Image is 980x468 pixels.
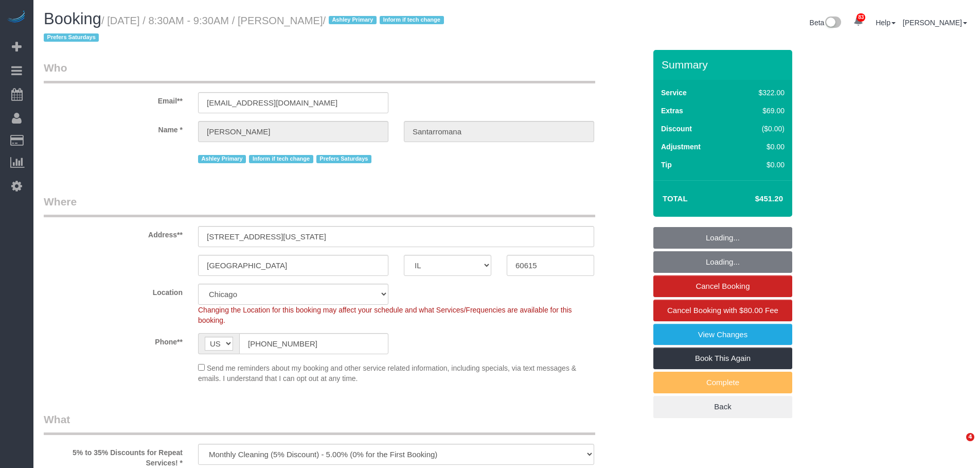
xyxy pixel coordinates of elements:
[6,10,27,25] img: Automaid Logo
[36,121,190,135] label: Name *
[507,255,594,276] input: Zip Code**
[198,121,388,142] input: First Name**
[653,324,792,345] a: View Changes
[44,33,99,42] span: Prefers Saturdays
[36,444,190,468] label: 5% to 35% Discounts for Repeat Services! *
[249,155,313,163] span: Inform if tech change
[44,10,101,28] span: Booking
[661,106,683,116] label: Extras
[857,13,865,22] span: 83
[663,194,688,203] strong: Total
[198,306,572,324] span: Changing the Location for this booking may affect your schedule and what Services/Frequencies are...
[198,364,576,383] span: Send me reminders about my booking and other service related information, including specials, via...
[848,10,868,33] a: 83
[724,195,783,203] h4: $451.20
[653,396,792,418] a: Back
[810,19,842,27] a: Beta
[44,412,595,435] legend: What
[36,284,190,298] label: Location
[404,121,594,142] input: Last Name*
[945,433,970,458] iframe: Intercom live chat
[44,60,595,83] legend: Who
[653,275,792,297] a: Cancel Booking
[662,59,787,71] h3: Summary
[44,194,595,217] legend: Where
[380,16,443,24] span: Inform if tech change
[876,19,896,27] a: Help
[667,306,778,315] span: Cancel Booking with $80.00 Fee
[903,19,967,27] a: [PERSON_NAME]
[737,124,785,134] div: ($0.00)
[966,433,974,441] span: 4
[653,348,792,369] a: Book This Again
[737,106,785,116] div: $69.00
[661,142,701,152] label: Adjustment
[661,160,672,170] label: Tip
[737,88,785,98] div: $322.00
[737,160,785,170] div: $0.00
[737,142,785,152] div: $0.00
[44,15,447,44] small: / [DATE] / 8:30AM - 9:30AM / [PERSON_NAME]
[661,124,692,134] label: Discount
[329,16,377,24] span: Ashley Primary
[653,300,792,321] a: Cancel Booking with $80.00 Fee
[198,155,246,163] span: Ashley Primary
[661,88,687,98] label: Service
[824,16,841,30] img: New interface
[316,155,371,163] span: Prefers Saturdays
